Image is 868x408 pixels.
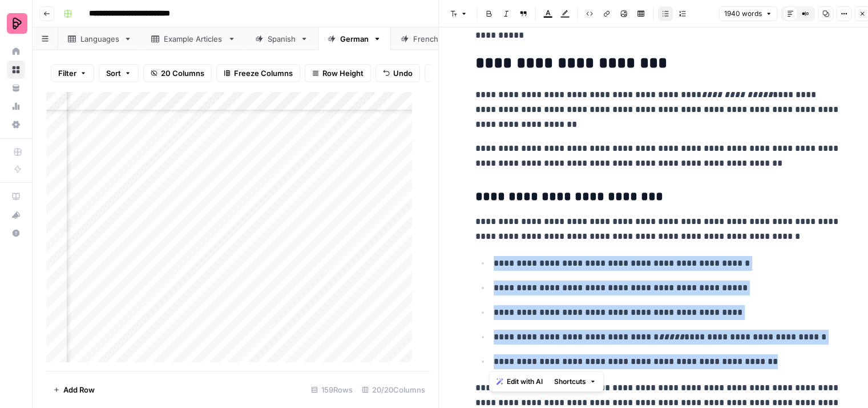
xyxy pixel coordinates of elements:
button: 20 Columns [143,64,212,82]
div: What's new? [7,206,25,223]
div: Languages [80,33,119,45]
button: Filter [51,64,94,82]
a: Usage [7,97,25,115]
a: Home [7,42,25,61]
button: 1940 words [719,6,777,21]
button: Help + Support [7,224,25,242]
span: Add Row [63,384,95,395]
button: Add Row [46,381,102,399]
button: Freeze Columns [216,64,300,82]
span: Edit with AI [507,377,543,387]
span: 20 Columns [161,67,204,79]
a: German [318,27,391,50]
button: Row Height [305,64,371,82]
div: Example Articles [164,33,223,45]
a: Example Articles [142,27,245,50]
button: Sort [99,64,139,82]
button: Workspace: Preply [7,9,25,38]
span: Filter [58,67,76,79]
a: Browse [7,61,25,79]
span: 1940 words [724,9,762,19]
div: Spanish [268,33,296,45]
div: German [340,33,369,45]
a: Settings [7,115,25,134]
button: Undo [376,64,420,82]
span: Sort [106,67,121,79]
span: Undo [393,67,413,79]
a: Your Data [7,79,25,97]
button: What's new? [7,206,25,224]
img: Preply Logo [7,13,27,34]
button: Edit with AI [492,374,547,389]
div: 20/20 Columns [357,381,430,399]
a: French [391,27,461,50]
a: Languages [58,27,142,50]
button: Shortcuts [550,374,601,389]
a: AirOps Academy [7,187,25,206]
a: Spanish [245,27,318,50]
div: French [413,33,439,45]
span: Row Height [322,67,364,79]
span: Shortcuts [554,377,586,387]
div: 159 Rows [306,381,357,399]
span: Freeze Columns [234,67,293,79]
